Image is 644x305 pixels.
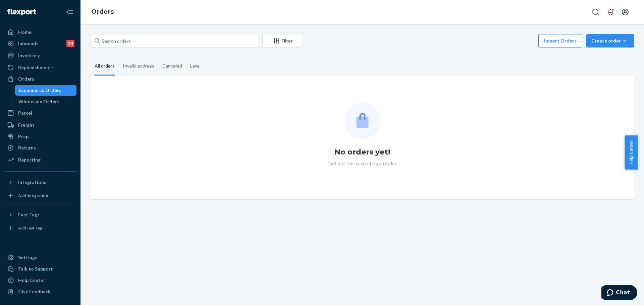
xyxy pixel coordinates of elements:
[591,37,629,44] div: Create order
[4,252,76,263] a: Settings
[604,5,617,19] button: Open notifications
[18,98,59,105] div: Wholesale Orders
[18,266,53,272] div: Talk to Support
[123,57,154,75] div: Invalid address
[4,209,76,220] button: Fast Tags
[4,286,76,297] button: Give Feedback
[328,160,396,167] p: Get started by creating an order
[18,254,37,261] div: Settings
[601,285,637,302] iframe: Opens a widget where you can chat to one of our agents
[4,264,76,274] button: Talk to Support
[18,29,32,35] div: Home
[4,120,76,130] a: Freight
[4,142,76,153] a: Returns
[18,64,54,71] div: Replenishments
[190,57,200,75] div: Late
[18,133,29,140] div: Prep
[4,131,76,142] a: Prep
[4,155,76,165] a: Reporting
[263,37,301,44] div: Filter
[162,57,182,75] div: Canceled
[18,179,46,186] div: Integrations
[95,57,115,76] div: All orders
[334,147,390,158] h1: No orders yet!
[66,40,74,47] div: 24
[91,8,114,15] a: Orders
[4,50,76,61] a: Inventory
[586,34,634,47] button: Create order
[15,96,77,107] a: Wholesale Orders
[18,277,45,284] div: Help Center
[4,223,76,233] a: Add Fast Tag
[4,190,76,201] a: Add Integration
[18,52,40,59] div: Inventory
[15,85,77,96] a: Ecommerce Orders
[589,5,602,19] button: Open Search Box
[18,87,61,94] div: Ecommerce Orders
[18,288,51,295] div: Give Feedback
[619,5,632,19] button: Open account menu
[4,27,76,37] a: Home
[18,122,35,128] div: Freight
[4,108,76,118] a: Parcel
[538,34,582,47] button: Import Orders
[18,76,34,82] div: Orders
[262,34,301,47] button: Filter
[18,225,42,231] div: Add Fast Tag
[18,193,48,198] div: Add Integration
[18,40,39,47] div: Inbounds
[625,135,638,170] button: Help Center
[4,177,76,188] button: Integrations
[86,2,119,22] ol: breadcrumbs
[7,9,36,15] img: Flexport logo
[18,110,32,116] div: Parcel
[18,211,40,218] div: Fast Tags
[18,144,36,151] div: Returns
[63,5,76,19] button: Close Navigation
[18,157,41,163] div: Reporting
[344,102,381,139] img: Empty list
[4,62,76,73] a: Replenishments
[4,74,76,84] a: Orders
[4,38,76,49] a: Inbounds24
[4,275,76,286] a: Help Center
[91,34,258,47] input: Search orders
